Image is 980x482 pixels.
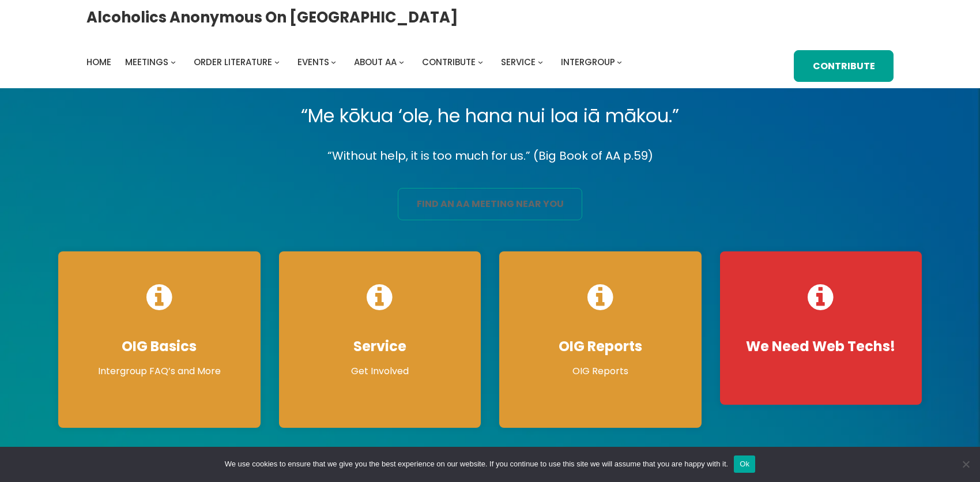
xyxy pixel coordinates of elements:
[732,338,911,355] h4: We Need Web Techs!
[354,56,397,68] span: About AA
[86,54,626,70] nav: Intergroup
[398,188,582,220] a: find an aa meeting near you
[478,59,483,65] button: Contribute submenu
[734,455,755,473] button: Ok
[354,54,397,70] a: About AA
[538,59,543,65] button: Service submenu
[125,56,168,68] span: Meetings
[125,54,168,70] a: Meetings
[70,364,249,378] p: Intergroup FAQ’s and More
[501,56,536,68] span: Service
[960,458,971,470] span: No
[86,4,458,31] a: Alcoholics Anonymous on [GEOGRAPHIC_DATA]
[399,59,404,65] button: About AA submenu
[422,56,476,68] span: Contribute
[297,54,329,70] a: Events
[86,54,111,70] a: Home
[561,56,615,68] span: Intergroup
[617,59,622,65] button: Intergroup submenu
[422,54,476,70] a: Contribute
[86,56,111,68] span: Home
[171,59,176,65] button: Meetings submenu
[291,364,470,378] p: Get Involved
[297,56,329,68] span: Events
[49,146,931,166] p: “Without help, it is too much for us.” (Big Book of AA p.59)
[501,54,536,70] a: Service
[194,56,272,68] span: Order Literature
[49,100,931,132] p: “Me kōkua ‘ole, he hana nui loa iā mākou.”
[70,338,249,355] h4: OIG Basics
[794,50,894,82] a: Contribute
[291,338,470,355] h4: Service
[511,338,690,355] h4: OIG Reports
[561,54,615,70] a: Intergroup
[511,364,690,378] p: OIG Reports
[331,59,336,65] button: Events submenu
[225,458,728,470] span: We use cookies to ensure that we give you the best experience on our website. If you continue to ...
[274,59,280,65] button: Order Literature submenu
